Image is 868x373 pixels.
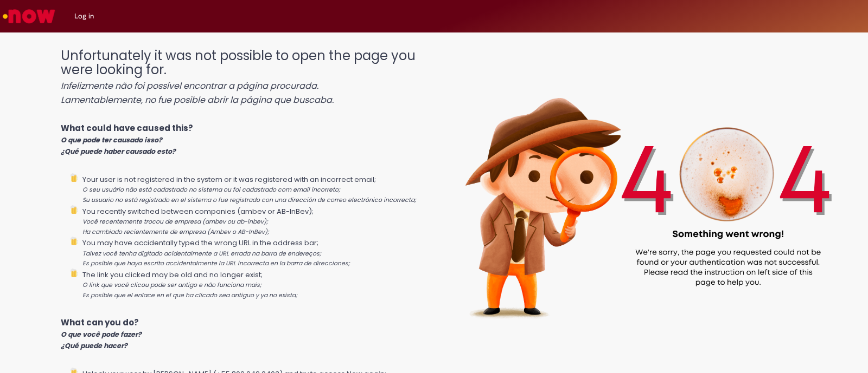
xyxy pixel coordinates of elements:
[82,291,297,299] i: Es posible que el enlace en el que ha clicado sea antiguo y ya no exista;
[82,228,269,236] i: Ha cambiado recientemente de empresa (Ambev o AB-InBev);
[82,281,261,289] i: O link que você clicou pode ser antigo e não funciona mais;
[82,186,340,194] i: O seu usuário não está cadastrado no sistema ou foi cadastrado com email incorreto;
[424,38,868,347] img: 404_ambev_new.png
[82,259,350,267] i: Es posible que haya escrito accidentalmente la URL incorrecta en la barra de direcciones;
[82,250,321,258] i: Talvez você tenha digitado acidentalmente a URL errada na barra de endereços;
[61,341,127,350] i: ¿Qué puede hacer?
[82,205,424,237] li: You recently switched between companies (ambev or AB-InBev);
[82,237,424,269] li: You may have accidentally typed the wrong URL in the address bar;
[82,269,424,300] li: The link you clicked may be old and no longer exist;
[61,147,176,156] i: ¿Qué puede haber causado esto?
[61,317,424,351] p: What can you do?
[61,135,162,145] i: O que pode ter causado isso?
[82,196,416,204] i: Su usuario no está registrado en el sistema o fue registrado con una dirección de correo electrón...
[1,5,57,27] img: ServiceNow
[61,94,334,106] i: Lamentablemente, no fue posible abrir la página que buscaba.
[82,173,424,205] li: Your user is not registered in the system or it was registered with an incorrect email;
[61,122,424,157] p: What could have caused this?
[61,49,424,106] h1: Unfortunately it was not possible to open the page you were looking for.
[82,218,268,226] i: Você recentemente trocou de empresa (ambev ou ab-inbev);
[61,330,142,339] i: O que você pode fazer?
[61,80,318,92] i: Infelizmente não foi possível encontrar a página procurada.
